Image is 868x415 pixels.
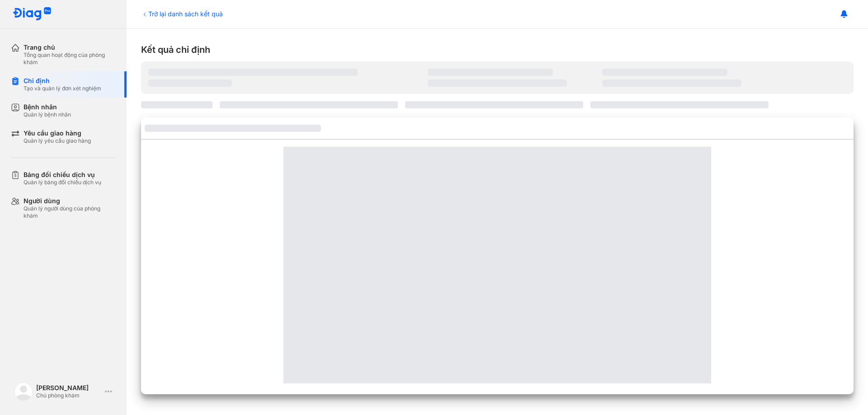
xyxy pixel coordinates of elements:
[24,137,91,145] div: Quản lý yêu cầu giao hàng
[24,171,101,179] div: Bảng đối chiếu dịch vụ
[24,51,116,66] div: Tổng quan hoạt động của phòng khám
[24,103,71,111] div: Bệnh nhân
[24,205,116,219] div: Quản lý người dùng của phòng khám
[36,392,101,399] div: Chủ phòng khám
[36,384,101,392] div: [PERSON_NAME]
[24,197,116,205] div: Người dùng
[24,179,101,186] div: Quản lý bảng đối chiếu dịch vụ
[24,77,101,85] div: Chỉ định
[14,382,33,401] img: logo
[13,7,52,21] img: logo
[24,129,91,137] div: Yêu cầu giao hàng
[141,43,854,56] div: Kết quả chỉ định
[24,85,101,92] div: Tạo và quản lý đơn xét nghiệm
[24,43,116,51] div: Trang chủ
[141,9,223,19] div: Trở lại danh sách kết quả
[24,111,71,118] div: Quản lý bệnh nhân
